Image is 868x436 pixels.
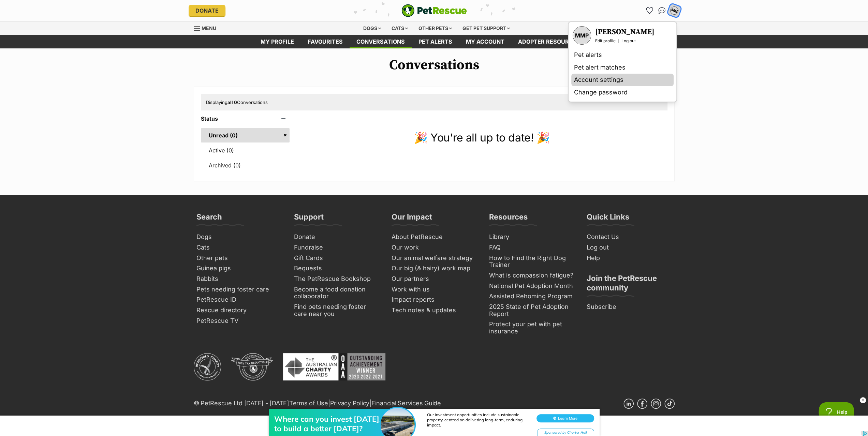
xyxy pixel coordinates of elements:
a: Adopter resources [511,35,587,48]
span: Menu [202,25,216,31]
a: Pet alerts [571,49,674,61]
div: Dogs [358,21,386,35]
ul: Account quick links [644,5,680,16]
a: Other pets [194,253,284,264]
a: About PetRescue [389,232,480,242]
a: National Pet Adoption Month [486,281,577,291]
a: Rescue directory [194,305,284,316]
a: Work with us [389,284,480,295]
a: Favourites [301,35,350,48]
a: PetRescue ID [194,295,284,305]
a: The PetRescue Bookshop [291,274,382,284]
a: FAQ [486,242,577,253]
img: Australian Charity Awards - Outstanding Achievement Winner 2023 - 2022 - 2021 [283,353,385,380]
a: Menu [194,21,221,34]
a: Become a food donation collaborator [291,284,382,302]
a: PetRescue [401,4,467,17]
a: Find pets needing foster care near you [291,302,382,319]
div: MMP [573,27,590,44]
p: 🎉 You're all up to date! 🎉 [296,130,667,146]
div: MMP [670,6,679,15]
h3: Search [196,212,222,226]
a: Donate [291,232,382,242]
a: Log out [584,242,675,253]
div: Other pets [414,21,457,35]
a: Active (0) [201,143,290,157]
a: conversations [350,35,412,48]
a: My profile [254,35,301,48]
img: DGR [231,353,273,380]
a: Archived (0) [201,158,290,172]
a: Our work [389,242,480,253]
div: Sponsored by Charter Hall [537,33,594,42]
a: Your profile [595,27,654,37]
h3: Quick Links [587,212,629,226]
a: Gift Cards [291,253,382,264]
img: ACNC [194,353,221,380]
img: Where can you invest today, to build a better tomorrow? [381,13,415,47]
a: Bequests [291,263,382,274]
a: Conversations [657,5,667,16]
a: Our partners [389,274,480,284]
a: Pets needing foster care [194,284,284,295]
a: Favourites [644,5,655,16]
a: Our big (& hairy) work map [389,263,480,274]
div: Our investment opportunities include sustainable property, centred on delivering long-term, endur... [427,17,529,32]
h3: [PERSON_NAME] [595,27,654,37]
a: 2025 State of Pet Adoption Report [486,302,577,319]
a: PetRescue TV [194,316,284,326]
span: Displaying Conversations [206,100,268,105]
a: Our animal welfare strategy [389,253,480,264]
header: Status [201,116,290,122]
a: Subscribe [584,302,675,312]
div: Get pet support [458,21,515,35]
div: Cats [387,21,413,35]
a: How to Find the Right Dog Trainer [486,253,577,270]
button: My account [667,3,681,17]
a: Log out [621,38,636,44]
strong: all 0 [227,100,237,105]
h3: Support [294,212,324,226]
a: My account [459,35,511,48]
img: chat-41dd97257d64d25036548639549fe6c8038ab92f7586957e7f3b1b290dea8141.svg [658,7,665,14]
a: Guinea pigs [194,263,284,274]
a: Rabbits [194,274,284,284]
a: Impact reports [389,295,480,305]
a: Assisted Rehoming Program [486,291,577,302]
a: Dogs [194,232,284,242]
a: Contact Us [584,232,675,242]
a: Your profile [573,26,591,45]
div: Where can you invest [DATE], to build a better [DATE]? [274,19,383,38]
h3: Our Impact [392,212,432,226]
a: Tech notes & updates [389,305,480,316]
a: Help [584,253,675,264]
img: logo-e224e6f780fb5917bec1dbf3a21bbac754714ae5b6737aabdf751b685950b380.svg [401,4,467,17]
a: What is compassion fatigue? [486,270,577,281]
a: Donate [189,5,225,16]
a: Change password [571,86,674,99]
a: Protect your pet with pet insurance [486,319,577,336]
a: Account settings [571,74,674,86]
a: Library [486,232,577,242]
h3: Resources [489,212,528,226]
a: Fundraise [291,242,382,253]
a: Pet alerts [412,35,459,48]
h3: Join the PetRescue community [587,273,672,297]
a: Unread (0) [201,128,290,142]
a: Pet alert matches [571,61,674,74]
a: Edit profile [595,38,616,44]
a: Cats [194,242,284,253]
img: close_rtb.svg [859,397,866,404]
button: Learn More [536,19,594,27]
